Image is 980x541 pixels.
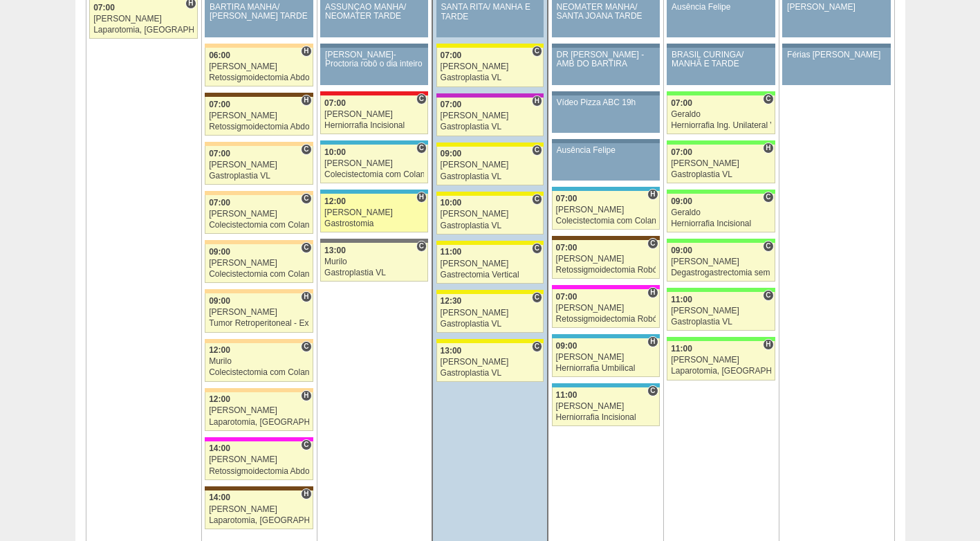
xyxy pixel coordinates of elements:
div: Gastroplastia VL [671,318,771,327]
div: Key: Santa Rita [436,192,544,196]
div: [PERSON_NAME] [441,259,540,268]
div: Retossigmoidectomia Abdominal VL [209,73,309,82]
a: C 13:00 [PERSON_NAME] Gastroplastia VL [436,343,544,382]
div: [PERSON_NAME] [209,259,309,268]
a: C 10:00 [PERSON_NAME] Colecistectomia com Colangiografia VL [320,145,428,183]
a: H 07:00 [PERSON_NAME] Gastroplastia VL [667,145,775,183]
a: C 09:00 [PERSON_NAME] Colecistectomia com Colangiografia VL [205,244,313,283]
div: [PERSON_NAME] [671,159,771,168]
span: Hospital [416,192,427,203]
span: 11:00 [441,247,462,257]
div: [PERSON_NAME] [209,505,309,514]
div: Ausência Felipe [557,146,655,155]
span: Consultório [532,341,542,352]
div: Colecistectomia com Colangiografia VL [324,170,424,179]
div: [PERSON_NAME] [441,309,540,318]
div: Key: Neomater [552,187,660,191]
a: H 07:00 [PERSON_NAME] Retossigmoidectomia Abdominal VL [205,97,313,136]
div: Laparotomia, [GEOGRAPHIC_DATA], Drenagem, Bridas [93,26,194,35]
div: Key: Pro Matre [552,285,660,289]
span: Consultório [647,238,658,249]
span: 13:00 [324,246,346,255]
a: H 12:00 [PERSON_NAME] Gastrostomia [320,194,428,232]
div: Key: Brasil [667,337,775,341]
div: Vídeo Pizza ABC 19h [557,98,655,107]
span: 12:00 [209,345,230,355]
a: BRASIL CURINGA/ MANHÃ E TARDE [667,48,775,85]
div: Key: Santa Joana [205,93,313,97]
span: 11:00 [671,295,692,304]
span: 11:00 [556,390,577,400]
span: 07:00 [556,243,577,253]
a: DR [PERSON_NAME] - AMB DO BARTIRA [552,48,660,85]
div: Retossigmoidectomia Robótica [556,266,656,275]
div: Key: Bartira [205,191,313,195]
span: Hospital [647,189,658,200]
div: Gastroplastia VL [441,73,540,82]
span: 07:00 [671,98,692,108]
div: BARTIRA MANHÃ/ [PERSON_NAME] TARDE [210,3,308,21]
a: H 06:00 [PERSON_NAME] Retossigmoidectomia Abdominal VL [205,48,313,86]
span: 14:00 [209,443,230,453]
div: Herniorrafia Umbilical [556,364,656,373]
div: Murilo [324,257,424,266]
a: C 11:00 [PERSON_NAME] Gastroplastia VL [667,292,775,331]
span: 09:00 [441,149,462,158]
a: C 07:00 [PERSON_NAME] Colecistectomia com Colangiografia VL [205,195,313,234]
span: Consultório [416,143,427,154]
span: 12:00 [209,394,230,404]
a: Férias [PERSON_NAME] [782,48,890,85]
span: Hospital [301,46,311,57]
div: [PERSON_NAME] [671,356,771,365]
a: H 09:00 [PERSON_NAME] Tumor Retroperitoneal - Exerese [205,293,313,332]
div: [PERSON_NAME] [324,208,424,217]
div: Key: Maria Braido [436,93,544,98]
div: Key: Bartira [205,240,313,244]
div: [PERSON_NAME] [556,402,656,411]
span: Hospital [301,390,311,401]
div: Key: Brasil [667,140,775,145]
div: [PERSON_NAME] [556,304,656,313]
span: Consultório [532,292,542,303]
div: Key: Assunção [320,91,428,95]
div: Herniorrafia Incisional [671,219,771,228]
span: Consultório [647,385,658,396]
span: Consultório [763,241,773,252]
a: C 13:00 Murilo Gastroplastia VL [320,243,428,282]
span: Hospital [532,95,542,107]
span: 07:00 [209,149,230,158]
span: Consultório [301,144,311,155]
div: Key: Vitória [320,239,428,243]
span: 12:30 [441,296,462,306]
a: C 14:00 [PERSON_NAME] Retossigmoidectomia Abdominal VL [205,441,313,480]
a: C 10:00 [PERSON_NAME] Gastroplastia VL [436,196,544,235]
span: 07:00 [93,3,115,12]
div: [PERSON_NAME] [441,111,540,120]
div: [PERSON_NAME] [441,210,540,219]
span: 07:00 [209,198,230,208]
div: Key: Santa Rita [436,44,544,48]
div: [PERSON_NAME] [93,15,194,24]
div: Gastroplastia VL [441,122,540,131]
div: [PERSON_NAME] [209,62,309,71]
div: Key: Aviso [782,44,890,48]
div: Key: Bartira [205,142,313,146]
div: Degastrogastrectomia sem vago [671,268,771,277]
div: Gastroplastia VL [671,170,771,179]
span: Hospital [647,336,658,347]
span: Consultório [763,290,773,301]
span: 12:00 [324,196,346,206]
a: C 12:30 [PERSON_NAME] Gastroplastia VL [436,294,544,333]
div: Gastroplastia VL [441,172,540,181]
div: Key: Neomater [320,140,428,145]
span: 07:00 [441,100,462,109]
div: Key: Aviso [552,139,660,143]
div: Gastroplastia VL [209,172,309,181]
div: ASSUNÇÃO MANHÃ/ NEOMATER TARDE [325,3,423,21]
span: 07:00 [209,100,230,109]
span: Hospital [647,287,658,298]
span: 09:00 [556,341,577,351]
div: Colecistectomia com Colangiografia VL [209,368,309,377]
span: 09:00 [671,196,692,206]
span: Hospital [301,488,311,499]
